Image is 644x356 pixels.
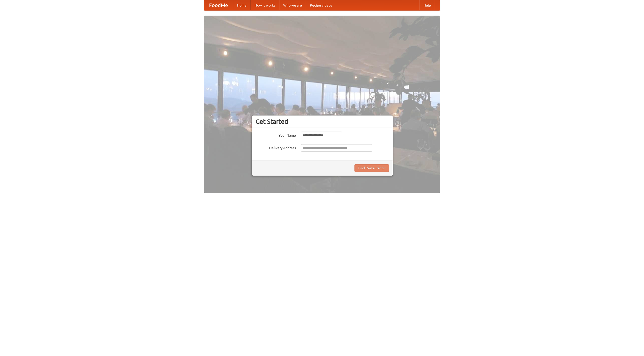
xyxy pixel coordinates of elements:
label: Your Name [256,132,296,138]
a: FoodMe [204,0,233,10]
button: Find Restaurants! [354,164,389,172]
a: Help [419,0,435,10]
a: How it works [251,0,279,10]
a: Recipe videos [306,0,336,10]
label: Delivery Address [256,144,296,150]
a: Who we are [279,0,306,10]
h3: Get Started [256,118,389,125]
a: Home [233,0,251,10]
